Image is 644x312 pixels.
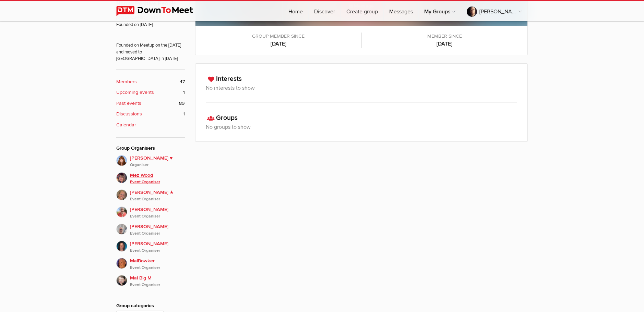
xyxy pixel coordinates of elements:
span: Group member since [202,33,355,40]
a: Discussions 1 [116,110,185,118]
img: Mez Wood [116,172,127,183]
b: Past events [116,100,141,107]
i: Event Organiser [130,213,185,220]
div: Group categories [116,302,185,310]
img: Martin [116,224,127,235]
span: [PERSON_NAME] [130,240,185,254]
span: [PERSON_NAME] ♥ [130,154,185,168]
span: [PERSON_NAME] [130,206,185,220]
span: [PERSON_NAME] [130,223,185,237]
h3: No groups to show [206,123,517,131]
a: Upcoming events 1 [116,89,185,96]
img: Kelly ★ [116,189,127,200]
span: Member since [369,33,521,40]
img: Vikki ♥ [116,155,127,166]
a: [PERSON_NAME] ★Event Organiser [116,185,185,202]
i: Event Organiser [130,196,185,202]
img: DownToMeet [116,6,204,16]
img: Mal Big M [116,275,127,286]
h3: Interests [206,74,517,84]
a: Mal Big MEvent Organiser [116,271,185,288]
i: Event Organiser [130,282,185,288]
b: Discussions [116,110,142,118]
span: 1 [183,89,185,96]
a: Home [283,1,308,21]
a: Mez WoodEvent Organiser [116,168,185,185]
a: Members 47 [116,78,185,86]
span: MalBowker [130,257,185,271]
i: Organiser [130,162,185,168]
span: Mal Big M [130,274,185,288]
h3: No interests to show [206,84,517,92]
a: [PERSON_NAME] ♥Organiser [116,155,185,168]
i: Event Organiser [130,179,185,185]
a: Past events 89 [116,100,185,107]
span: Mez Wood [130,172,185,185]
img: Andrew Goodwin [116,207,127,217]
h3: Groups [206,113,517,123]
a: Messages [384,1,418,21]
a: [PERSON_NAME]Event Organiser [116,237,185,254]
a: [PERSON_NAME]Event Organiser [116,202,185,220]
a: [PERSON_NAME] [461,1,527,21]
b: Members [116,78,137,86]
b: [DATE] [202,40,355,48]
span: 1 [183,110,185,118]
b: Upcoming events [116,89,154,96]
i: Event Organiser [130,230,185,237]
img: Andrea C [116,241,127,252]
span: 47 [180,78,185,86]
span: Founded on Meetup on the [DATE] and moved to [GEOGRAPHIC_DATA] in [DATE] [116,35,185,62]
a: [PERSON_NAME]Event Organiser [116,220,185,237]
div: Group Organisers [116,145,185,152]
a: My Groups [419,1,461,21]
a: MalBowkerEvent Organiser [116,254,185,271]
i: Event Organiser [130,248,185,254]
a: Calendar [116,121,185,129]
span: 89 [179,100,185,107]
a: Create group [341,1,383,21]
b: [DATE] [369,40,521,48]
a: Discover [309,1,341,21]
span: Founded on [DATE] [116,22,185,28]
img: MalBowker [116,258,127,269]
b: Calendar [116,121,136,129]
i: Event Organiser [130,265,185,271]
span: [PERSON_NAME] ★ [130,189,185,202]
